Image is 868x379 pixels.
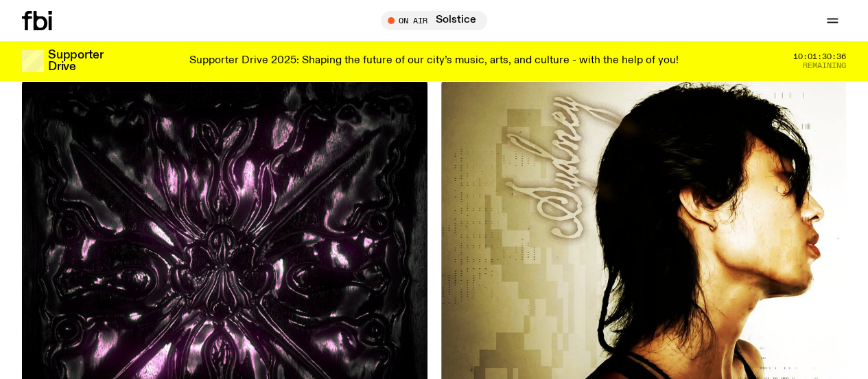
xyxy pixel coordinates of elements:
[381,11,487,30] button: On AirSolstice
[189,55,679,67] p: Supporter Drive 2025: Shaping the future of our city’s music, arts, and culture - with the help o...
[803,62,846,69] span: Remaining
[793,53,846,61] span: 10:01:30:36
[48,50,103,73] h3: Supporter Drive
